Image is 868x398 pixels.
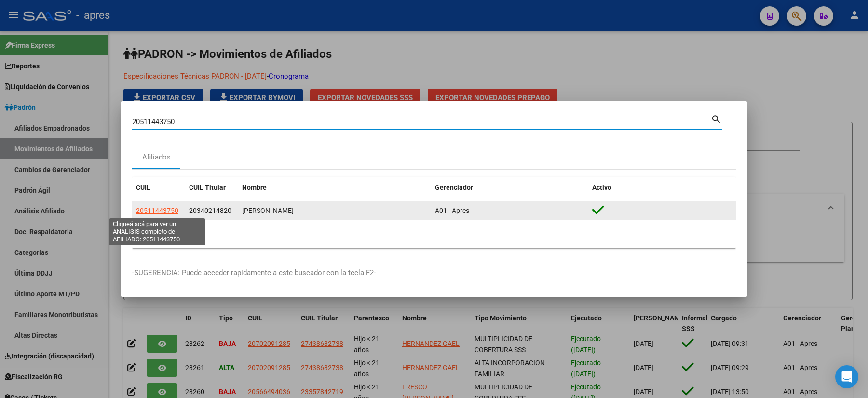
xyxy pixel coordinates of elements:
[132,224,736,248] div: 1 total
[136,207,178,214] span: 20511443750
[835,365,858,388] div: Open Intercom Messenger
[435,184,473,191] span: Gerenciador
[711,113,722,124] mat-icon: search
[132,267,736,279] p: -SUGERENCIA: Puede acceder rapidamente a este buscador con la tecla F2-
[189,184,226,191] span: CUIL Titular
[435,207,469,214] span: A01 - Apres
[142,152,171,163] div: Afiliados
[132,177,185,198] datatable-header-cell: CUIL
[189,207,231,214] span: 20340214820
[588,177,736,198] datatable-header-cell: Activo
[136,184,150,191] span: CUIL
[242,184,267,191] span: Nombre
[238,177,431,198] datatable-header-cell: Nombre
[431,177,588,198] datatable-header-cell: Gerenciador
[592,184,611,191] span: Activo
[242,205,427,216] div: [PERSON_NAME] -
[185,177,238,198] datatable-header-cell: CUIL Titular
